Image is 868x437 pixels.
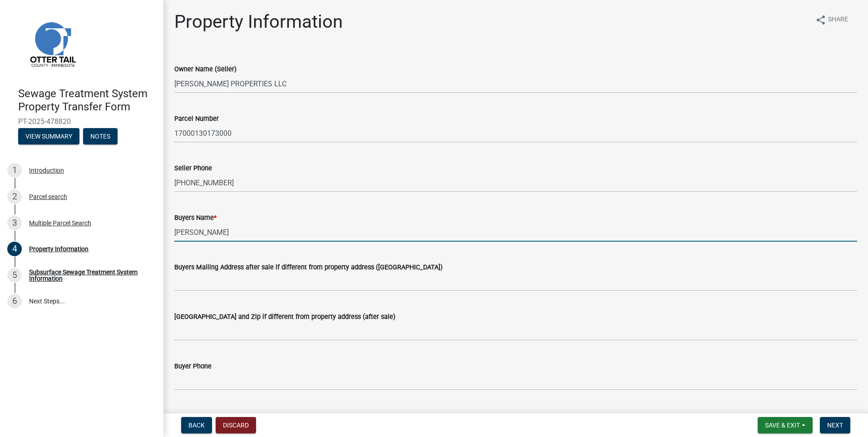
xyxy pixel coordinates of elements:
[174,11,343,33] h1: Property Information
[18,10,86,78] img: Otter Tail County, Minnesota
[7,294,22,308] div: 6
[29,269,149,282] div: Subsurface Sewage Treatment System Information
[174,165,212,172] label: Seller Phone
[7,242,22,256] div: 4
[174,264,443,271] label: Buyers Mailing Address after sale if different from property address ([GEOGRAPHIC_DATA])
[765,422,800,429] span: Save & Exit
[174,314,395,320] label: [GEOGRAPHIC_DATA] and Zip if different from property address (after sale)
[174,363,212,370] label: Buyer Phone
[827,422,843,429] span: Next
[828,15,848,25] span: Share
[18,87,156,114] h4: Sewage Treatment System Property Transfer Form
[188,422,205,429] span: Back
[18,128,79,144] button: View Summary
[18,133,79,140] wm-modal-confirm: Summary
[808,11,855,29] button: shareShare
[174,116,219,122] label: Parcel Number
[174,215,217,221] label: Buyers Name
[216,417,256,433] button: Discard
[29,220,91,226] div: Multiple Parcel Search
[174,66,237,73] label: Owner Name (Seller)
[7,189,22,204] div: 2
[815,15,826,25] i: share
[820,417,850,433] button: Next
[7,163,22,178] div: 1
[18,117,145,126] span: PT-2025-478820
[83,133,118,140] wm-modal-confirm: Notes
[758,417,813,433] button: Save & Exit
[83,128,118,144] button: Notes
[29,194,67,200] div: Parcel search
[7,216,22,230] div: 3
[181,417,212,433] button: Back
[29,167,64,174] div: Introduction
[29,246,89,252] div: Property Information
[7,268,22,283] div: 5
